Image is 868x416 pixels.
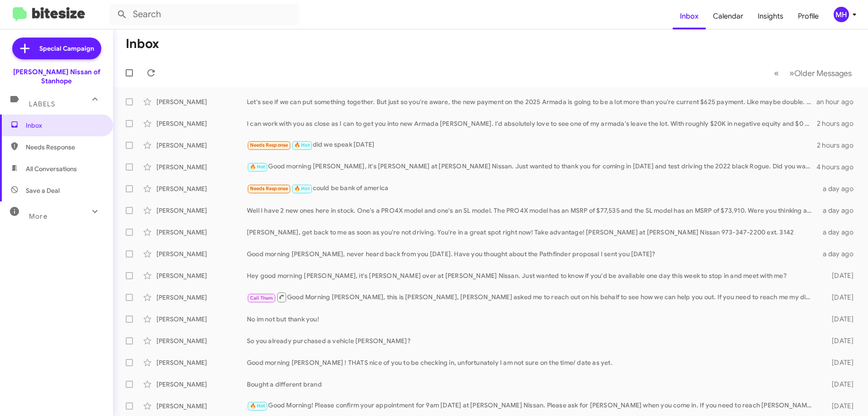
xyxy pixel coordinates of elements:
div: [DATE] [817,358,861,367]
div: [PERSON_NAME] [156,163,247,172]
div: 2 hours ago [817,141,861,150]
span: 🔥 Hot [294,186,310,191]
div: [PERSON_NAME] [156,380,247,389]
div: [PERSON_NAME] [156,336,247,345]
div: [PERSON_NAME] [156,141,247,150]
div: [PERSON_NAME] [156,97,247,106]
span: Older Messages [794,68,852,78]
span: Needs Response [250,186,288,191]
div: 4 hours ago [816,163,861,172]
div: 2 hours ago [817,119,861,128]
div: Good morning [PERSON_NAME], never heard back from you [DATE]. Have you thought about the Pathfind... [247,249,817,258]
a: Profile [791,3,826,29]
div: [PERSON_NAME] [156,184,247,193]
div: [DATE] [817,402,861,411]
span: Save a Deal [26,186,60,195]
span: 🔥 Hot [250,164,265,170]
div: [DATE] [817,293,861,302]
div: an hour ago [816,97,861,106]
button: Next [784,64,857,82]
div: [PERSON_NAME] [156,119,247,128]
div: could be bank of america [247,183,817,194]
div: [DATE] [817,271,861,280]
span: Special Campaign [39,44,94,53]
a: Inbox [673,3,706,29]
div: MH [834,7,849,22]
span: Needs Response [250,142,288,148]
div: Good Morning [PERSON_NAME], this is [PERSON_NAME], [PERSON_NAME] asked me to reach out on his beh... [247,292,817,303]
input: Search [109,4,299,25]
div: Well I have 2 new ones here in stock. One's a PRO4X model and one's an SL model. The PRO4X model ... [247,206,817,215]
span: More [29,212,47,220]
div: did we speak [DATE] [247,140,817,150]
div: [PERSON_NAME] [156,358,247,367]
div: a day ago [817,228,861,237]
div: I can work with you as close as I can to get you into new Armada [PERSON_NAME]. I'd absolutely lo... [247,119,817,128]
a: Special Campaign [12,38,101,59]
a: Calendar [706,3,750,29]
div: Good morning [PERSON_NAME] ! THATS nice of you to be checking in, unfortunately I am not sure on ... [247,358,817,367]
span: Inbox [26,121,103,130]
span: 🔥 Hot [250,403,265,409]
h1: Inbox [126,37,159,51]
span: Labels [29,100,55,108]
button: Previous [769,64,784,82]
div: [DATE] [817,380,861,389]
div: Bought a different brand [247,380,817,389]
span: « [774,67,779,79]
div: Good Morning! Please confirm your appointment for 9am [DATE] at [PERSON_NAME] Nissan. Please ask ... [247,401,817,411]
div: [DATE] [817,315,861,324]
div: [PERSON_NAME] [156,271,247,280]
span: Needs Response [26,143,103,152]
div: Good morning [PERSON_NAME], it's [PERSON_NAME] at [PERSON_NAME] Nissan. Just wanted to thank you ... [247,162,816,172]
div: [PERSON_NAME], get back to me as soon as you're not driving. You're in a great spot right now! Ta... [247,228,817,237]
div: [PERSON_NAME] [156,206,247,215]
div: [PERSON_NAME] [156,228,247,237]
a: Insights [750,3,791,29]
div: a day ago [817,184,861,193]
div: So you already purchased a vehicle [PERSON_NAME]? [247,336,817,345]
div: a day ago [817,249,861,258]
div: [DATE] [817,336,861,345]
div: No im not but thank you! [247,315,817,324]
div: [PERSON_NAME] [156,293,247,302]
div: a day ago [817,206,861,215]
div: Let's see if we can put something together. But just so you're aware, the new payment on the 2025... [247,97,816,106]
span: 🔥 Hot [294,142,310,148]
button: MH [826,7,858,22]
span: All Conversations [26,164,77,173]
div: [PERSON_NAME] [156,402,247,411]
div: [PERSON_NAME] [156,249,247,258]
span: » [789,67,794,79]
span: Call Them [250,295,274,301]
nav: Page navigation example [769,64,857,82]
div: Hey good morning [PERSON_NAME], it's [PERSON_NAME] over at [PERSON_NAME] Nissan. Just wanted to k... [247,271,817,280]
div: [PERSON_NAME] [156,315,247,324]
